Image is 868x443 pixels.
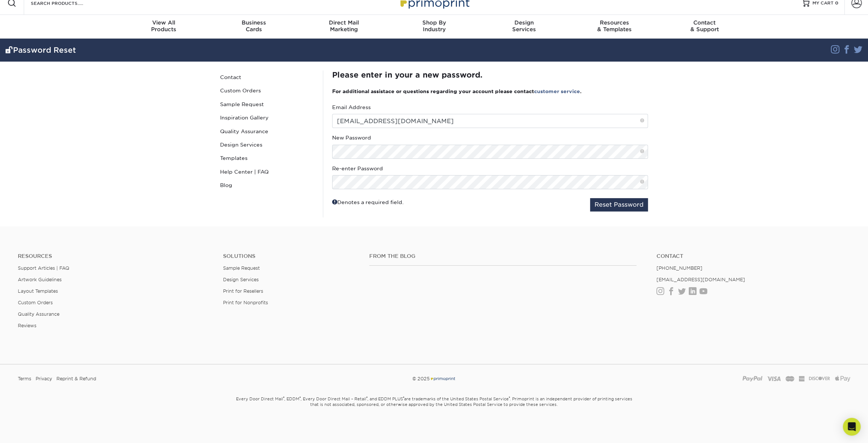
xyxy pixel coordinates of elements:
a: Support Articles | FAQ [18,265,69,271]
a: DesignServices [479,15,569,39]
button: Reset Password [590,198,648,211]
span: Resources [569,19,659,26]
div: © 2025 [294,373,575,384]
a: BusinessCards [209,15,299,39]
div: Denotes a required field. [332,198,404,206]
h4: Resources [18,253,212,259]
a: Terms [18,373,31,384]
a: Sample Request [217,98,317,111]
a: Print for Nonprofits [223,300,268,305]
sup: ® [509,396,510,400]
div: & Support [659,19,750,33]
a: Help Center | FAQ [217,165,317,178]
span: Business [209,19,299,26]
a: Inspiration Gallery [217,111,317,124]
a: Design Services [223,277,258,282]
a: [PHONE_NUMBER] [656,265,702,271]
a: Shop ByIndustry [389,15,479,39]
a: View AllProducts [119,15,209,39]
div: Services [479,19,569,33]
a: Blog [217,178,317,192]
a: Design Services [217,138,317,151]
a: Contact [217,70,317,84]
a: Artwork Guidelines [18,277,62,282]
a: customer service [534,88,580,94]
span: View All [119,19,209,26]
label: Re-enter Password [332,165,383,172]
a: Contact& Support [659,15,750,39]
div: Industry [389,19,479,33]
a: Templates [217,151,317,165]
label: Email Address [332,104,371,111]
h4: Solutions [223,253,358,259]
a: Quality Assurance [18,311,59,317]
div: Open Intercom Messenger [843,418,861,436]
iframe: Google Customer Reviews [2,420,63,440]
small: Every Door Direct Mail , EDDM , Every Door Direct Mail – Retail , and EDDM PLUS are trademarks of... [217,393,651,426]
span: Shop By [389,19,479,26]
a: Sample Request [223,265,259,271]
a: [EMAIL_ADDRESS][DOMAIN_NAME] [656,277,745,282]
span: Design [479,19,569,26]
div: Products [119,19,209,33]
img: Primoprint [430,376,456,381]
sup: ® [403,396,404,400]
label: New Password [332,134,371,141]
sup: ® [283,396,284,400]
div: Cards [209,19,299,33]
a: Quality Assurance [217,125,317,138]
h4: From the Blog [369,253,636,259]
span: Contact [659,19,750,26]
a: Layout Templates [18,288,58,294]
a: Custom Orders [217,84,317,97]
a: Direct MailMarketing [299,15,389,39]
span: Direct Mail [299,19,389,26]
h3: For additional assistace or questions regarding your account please contact . [332,88,648,94]
a: Print for Resellers [223,288,263,294]
a: Privacy [36,373,52,384]
a: Contact [656,253,850,259]
sup: ® [299,396,301,400]
a: Resources& Templates [569,15,659,39]
a: Custom Orders [18,300,53,305]
a: Reviews [18,323,36,328]
div: & Templates [569,19,659,33]
span: 0 [835,0,838,6]
a: Reprint & Refund [56,373,96,384]
div: Marketing [299,19,389,33]
h2: Please enter in your a new password. [332,70,648,79]
sup: ® [366,396,367,400]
